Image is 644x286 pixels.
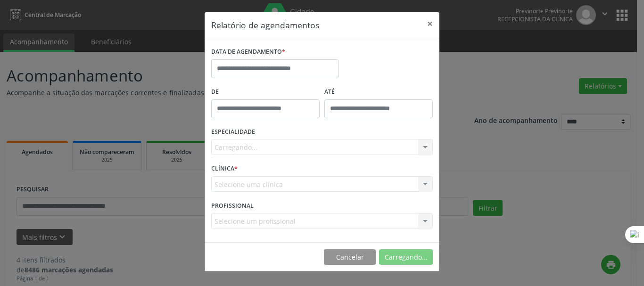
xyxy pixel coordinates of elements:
label: DATA DE AGENDAMENTO [211,45,285,59]
button: Close [421,12,439,35]
label: ATÉ [324,85,433,99]
button: Cancelar [324,249,376,265]
button: Carregando... [379,249,433,265]
label: CLÍNICA [211,162,238,176]
label: De [211,85,320,99]
label: PROFISSIONAL [211,198,254,213]
h5: Relatório de agendamentos [211,19,319,31]
label: ESPECIALIDADE [211,125,255,139]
